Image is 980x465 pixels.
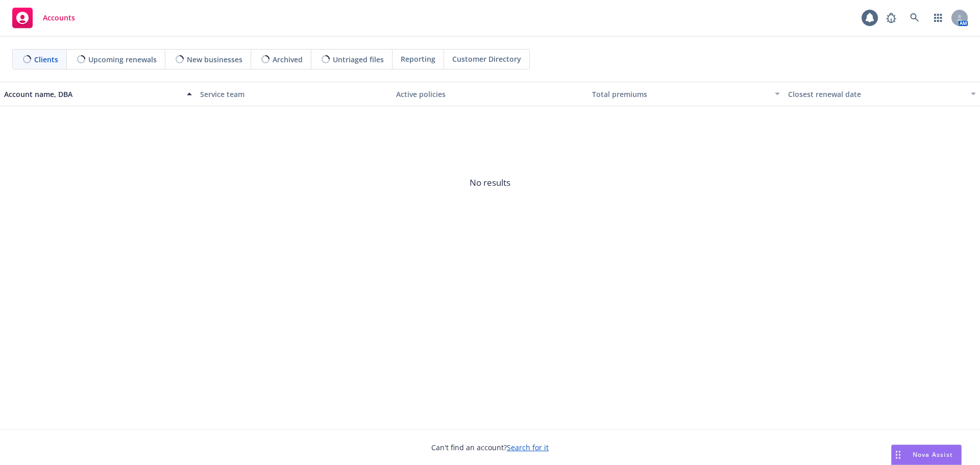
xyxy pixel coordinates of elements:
span: Untriaged files [333,54,384,65]
a: Search [904,8,925,28]
span: Customer Directory [452,54,521,64]
span: Clients [34,54,58,65]
a: Accounts [8,4,79,32]
button: Total premiums [588,82,784,106]
div: Active policies [396,89,584,100]
a: Switch app [928,8,948,28]
a: Search for it [507,443,549,452]
span: Archived [273,54,303,65]
span: Upcoming renewals [88,54,157,65]
span: Can't find an account? [431,442,549,453]
span: Accounts [43,14,75,22]
div: Drag to move [892,445,904,464]
div: Service team [200,89,388,100]
button: Closest renewal date [784,82,980,106]
div: Account name, DBA [4,89,181,100]
div: Total premiums [592,89,769,100]
span: Nova Assist [913,450,953,459]
span: Reporting [401,54,435,64]
div: Closest renewal date [788,89,965,100]
button: Nova Assist [891,445,962,465]
span: New businesses [187,54,242,65]
a: Report a Bug [881,8,901,28]
button: Active policies [392,82,588,106]
button: Service team [196,82,392,106]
